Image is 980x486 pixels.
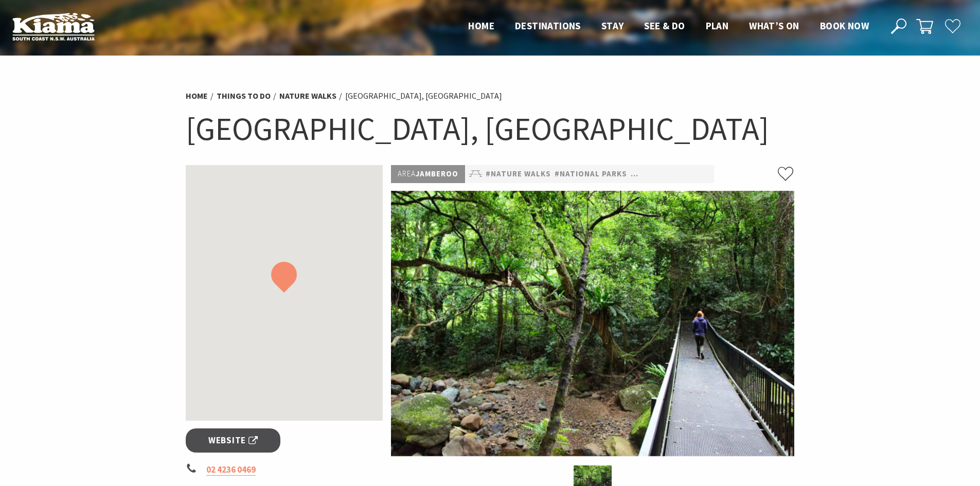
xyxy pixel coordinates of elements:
[749,20,799,32] span: What’s On
[391,165,465,183] p: Jamberoo
[820,20,869,32] span: Book now
[706,20,729,32] span: Plan
[186,428,281,453] a: Website
[217,91,271,101] a: Things To Do
[398,169,416,178] span: Area
[486,168,551,181] a: #Nature Walks
[12,12,95,41] img: Kiama Logo
[555,168,627,181] a: #National Parks
[206,464,256,476] a: 02 4236 0469
[601,20,624,32] span: Stay
[345,89,502,103] li: [GEOGRAPHIC_DATA], [GEOGRAPHIC_DATA]
[391,191,794,456] img: A person enjoying the Rainforest Loop Walk. Photo:Andy Richards
[468,20,494,32] span: Home
[208,434,258,447] span: Website
[631,168,731,181] a: #Natural Attractions
[515,20,581,32] span: Destinations
[644,20,685,32] span: See & Do
[186,108,795,150] h1: [GEOGRAPHIC_DATA], [GEOGRAPHIC_DATA]
[279,91,336,101] a: Nature Walks
[186,91,208,101] a: Home
[458,18,879,35] nav: Main Menu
